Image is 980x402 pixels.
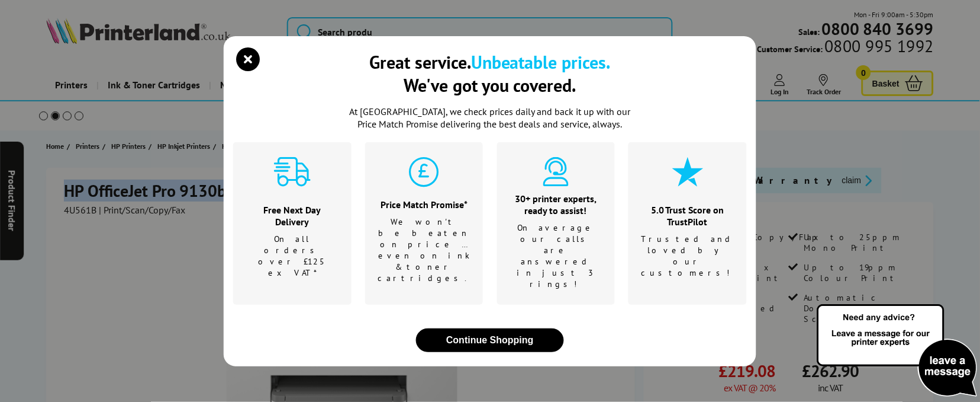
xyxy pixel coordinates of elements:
[378,216,470,284] p: We won't be beaten on price …even on ink & toner cartridges.
[814,302,980,400] img: Open Live Chat window
[369,50,611,97] div: Great service. We've got you covered.
[416,328,564,352] button: close modal
[641,234,734,279] p: Trusted and loved by our customers!
[248,234,337,279] p: On all orders over £125 ex VAT*
[512,193,601,216] div: 30+ printer experts, ready to assist!
[378,199,470,210] div: Price Match Promise*
[471,50,611,74] b: Unbeatable prices.
[342,106,638,130] p: At [GEOGRAPHIC_DATA], we check prices daily and back it up with our Price Match Promise deliverin...
[248,204,337,228] div: Free Next Day Delivery
[512,222,601,290] p: On average our calls are answered in just 3 rings!
[239,50,257,68] button: close modal
[641,204,734,228] div: 5.0 Trust Score on TrustPilot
